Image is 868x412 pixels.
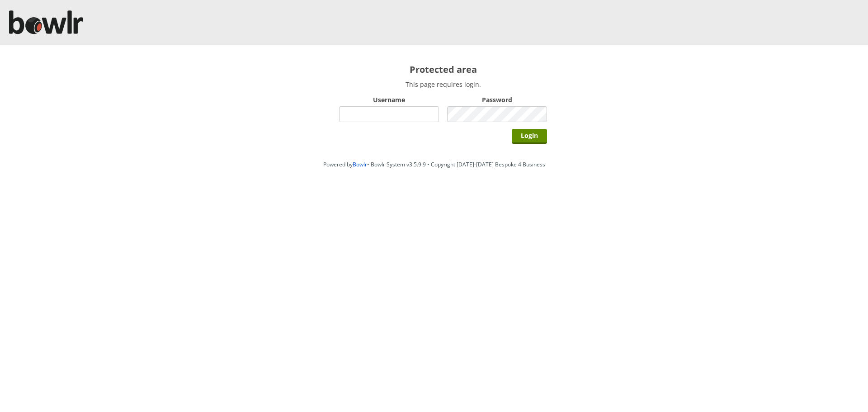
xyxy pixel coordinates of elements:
h2: Protected area [339,63,547,76]
label: Password [447,95,547,104]
label: Username [339,95,439,104]
p: This page requires login. [339,80,547,89]
span: Powered by • Bowlr System v3.5.9.9 • Copyright [DATE]-[DATE] Bespoke 4 Business [323,161,545,168]
a: Bowlr [353,161,367,168]
input: Login [512,129,547,144]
